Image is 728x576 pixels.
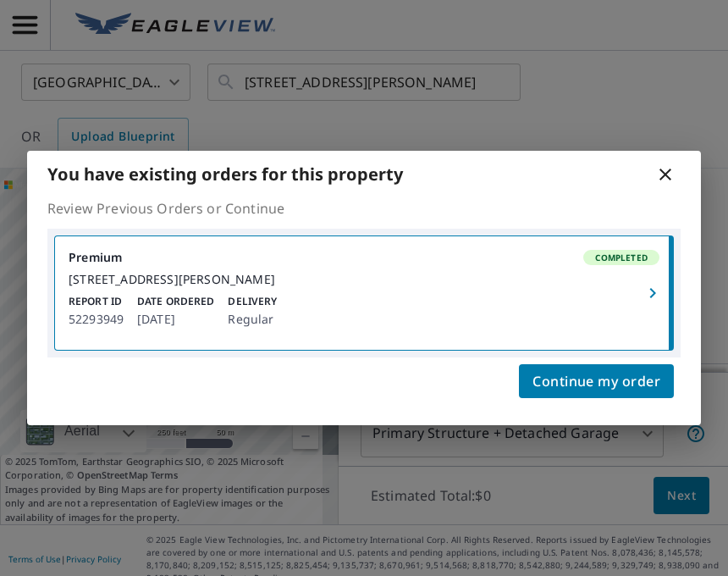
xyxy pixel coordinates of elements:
b: You have existing orders for this property [47,163,403,186]
div: [STREET_ADDRESS][PERSON_NAME] [69,272,659,287]
p: Regular [228,309,277,330]
p: Review Previous Orders or Continue [47,198,681,219]
button: Continue my order [519,364,674,398]
p: [DATE] [137,309,214,330]
span: Continue my order [532,369,660,393]
div: Premium [69,250,659,265]
span: Completed [585,252,658,263]
p: Report ID [69,294,124,309]
p: 52293949 [69,309,124,330]
p: Date Ordered [137,294,214,309]
a: PremiumCompleted[STREET_ADDRESS][PERSON_NAME]Report ID52293949Date Ordered[DATE]DeliveryRegular [55,236,673,350]
p: Delivery [228,294,277,309]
